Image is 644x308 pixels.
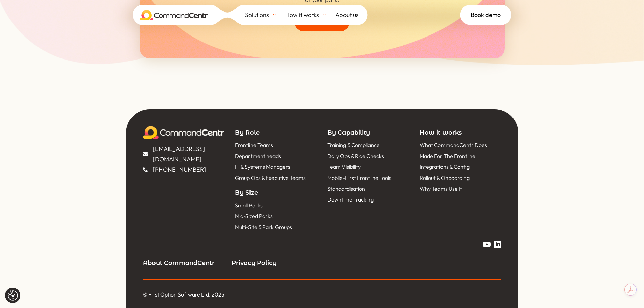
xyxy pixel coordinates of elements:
[326,195,374,204] a: Downtime Tracking
[460,5,511,25] a: Book demo
[151,144,224,165] span: [EMAIL_ADDRESS][DOMAIN_NAME]
[285,10,319,20] span: How it works
[326,184,365,193] a: Standardisation
[326,151,384,161] a: Daily Ops & Ride Checks
[326,162,361,171] a: Team Visibility
[233,212,273,221] a: Mid-Sized Parks
[494,241,501,248] span: 
[483,242,491,250] a: 
[143,290,501,299] p: © First Option Software Ltd. 2025
[143,144,224,165] a: [EMAIL_ADDRESS][DOMAIN_NAME]
[233,151,281,161] a: Department heads
[8,290,18,301] button: Consent Preferences
[233,141,273,150] a: Frontline Teams
[335,5,368,25] a: About us
[418,173,470,183] a: Rollout & Onboarding
[326,141,380,150] a: Training & Compliance
[418,162,470,171] a: Integrations & Config
[233,222,292,232] a: Multi-Site & Park Groups
[143,259,215,267] a: About CommandCentr
[420,129,501,139] h5: How it works
[151,165,206,175] span: [PHONE_NUMBER]
[143,152,151,157] span: 
[235,190,316,199] h5: By Size
[285,5,335,25] a: How it works
[326,173,391,183] a: Mobile-First Frontline Tools
[418,151,475,161] a: Made For The Frontline
[471,10,501,20] span: Book demo
[245,5,285,25] a: Solutions
[143,165,206,175] a: [PHONE_NUMBER]
[8,290,18,301] img: Revisit consent button
[233,173,306,183] a: Group Ops & Executive Teams
[235,129,316,139] h5: By Role
[418,184,462,193] a: Why Teams Use It
[233,201,263,210] a: Small Parks
[327,129,409,139] h5: By Capability
[232,259,277,267] a: Privacy Policy
[483,241,491,248] span: 
[245,10,269,20] span: Solutions
[143,167,151,172] span: 
[143,126,224,139] img: Logo Light Letterbox@0.5x
[335,10,359,20] span: About us
[494,242,501,250] a: 
[418,141,487,150] a: What CommandCentr Does
[233,162,290,171] a: IT & Systems Managers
